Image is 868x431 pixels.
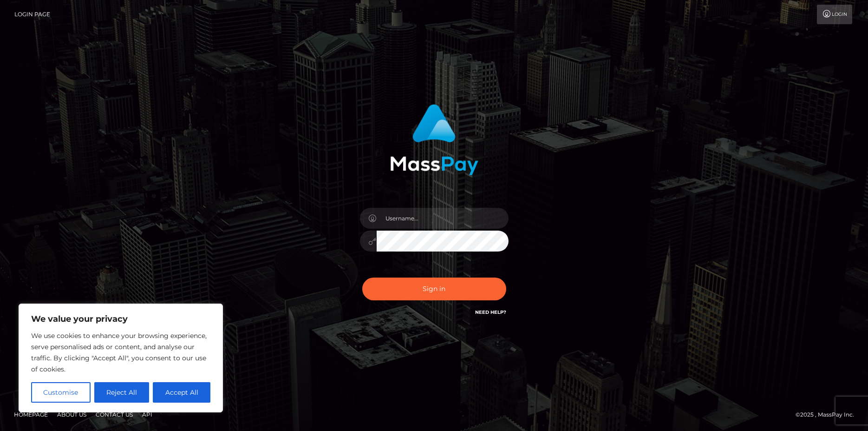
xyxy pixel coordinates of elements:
[94,382,150,403] button: Reject All
[53,407,90,422] a: About Us
[796,410,861,420] div: © 2025 , MassPay Inc.
[31,330,210,375] p: We use cookies to enhance your browsing experience, serve personalised ads or content, and analys...
[817,5,852,24] a: Login
[153,382,210,403] button: Accept All
[377,208,509,229] input: Username...
[10,407,52,422] a: Homepage
[475,309,506,315] a: Need Help?
[31,313,210,325] p: We value your privacy
[31,382,91,403] button: Customise
[390,104,478,175] img: MassPay Login
[14,5,50,24] a: Login Page
[138,407,156,422] a: API
[362,278,506,300] button: Sign in
[92,407,137,422] a: Contact Us
[19,304,223,412] div: We value your privacy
